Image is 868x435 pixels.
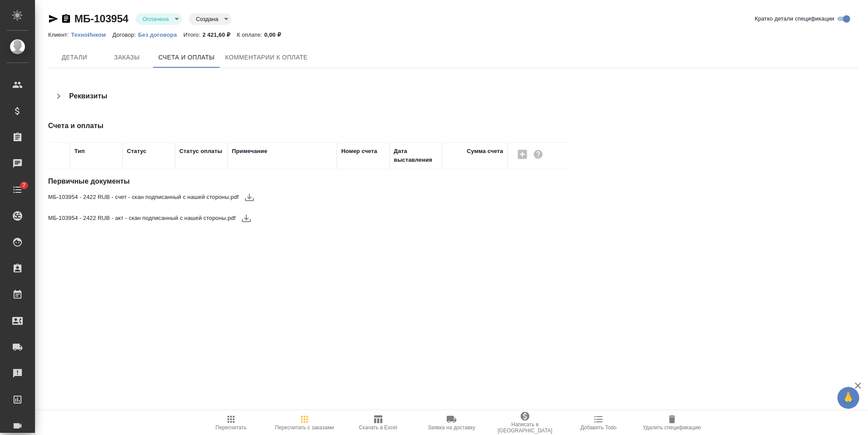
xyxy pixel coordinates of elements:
div: Номер счета [341,147,377,156]
button: Создана [193,15,221,23]
p: Итого: [183,31,202,38]
a: 7 [2,179,33,201]
span: МБ-103954 - 2422 RUB - акт - скан подписанный с нашей стороны.pdf [48,214,236,223]
h4: Реквизиты [69,91,107,101]
span: Детали [53,52,95,63]
span: Счета и оплаты [158,52,215,63]
span: Кратко детали спецификации [755,14,834,23]
h4: Первичные документы [48,176,588,187]
p: Договор: [112,31,138,38]
p: Клиент: [48,31,71,38]
p: Без договора [138,31,184,38]
div: Сумма счета [467,147,503,156]
p: К оплате: [237,31,264,38]
div: Статус оплаты [179,147,222,156]
a: Без договора [138,31,184,38]
span: Комментарии к оплате [225,52,308,63]
button: Скопировать ссылку для ЯМессенджера [48,14,59,24]
h4: Счета и оплаты [48,121,588,131]
div: Оплачена [136,13,182,25]
button: 🙏 [837,387,859,409]
span: МБ-103954 - 2422 RUB - счет - скан подписанный с нашей стороны.pdf [48,193,239,202]
span: 🙏 [841,389,856,407]
span: 7 [17,181,31,190]
div: Примечание [232,147,267,156]
a: МБ-103954 [74,13,129,24]
p: ТехноИнком [71,31,112,38]
div: Статус [127,147,147,156]
div: Оплачена [189,13,231,25]
div: Тип [74,147,85,156]
p: 2 421,60 ₽ [203,31,237,38]
a: ТехноИнком [71,31,112,38]
button: Оплачена [140,15,171,23]
span: Заказы [106,52,148,63]
p: 0,00 ₽ [264,31,287,38]
button: Скопировать ссылку [61,14,71,24]
div: Дата выставления [394,147,437,164]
